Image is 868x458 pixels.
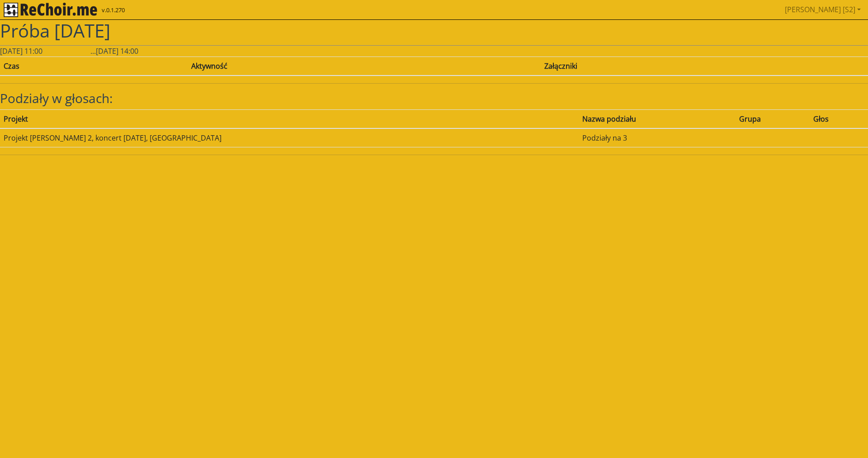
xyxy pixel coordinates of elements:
div: Załączniki [544,61,864,71]
div: Czas [4,61,184,71]
span: v.0.1.270 [102,6,125,15]
img: rekłajer mi [4,3,97,17]
span: [DATE] 14:00 [96,46,138,56]
div: Aktywność [191,61,537,71]
div: Grupa [739,113,806,124]
a: [PERSON_NAME] [S2] [781,0,864,19]
div: Nazwa podziału [582,113,732,124]
div: Projekt [4,113,575,124]
div: Głos [813,113,864,124]
td: Podziały na 3 [579,128,736,147]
